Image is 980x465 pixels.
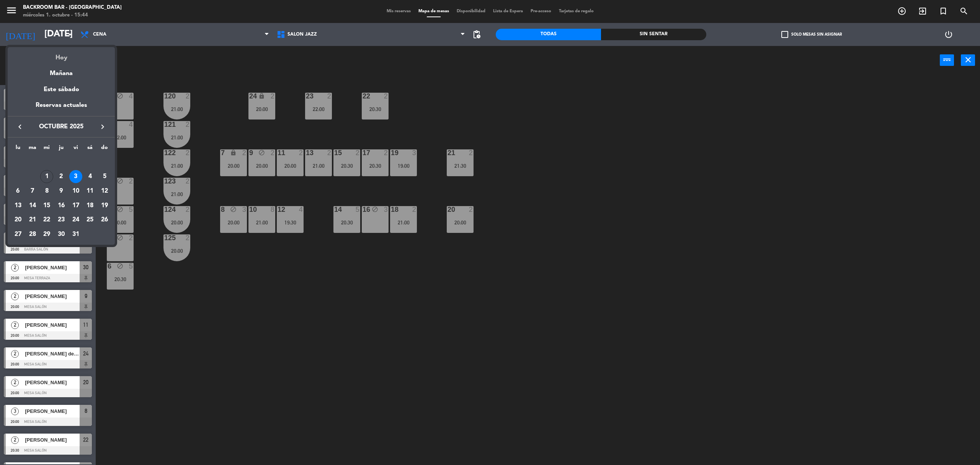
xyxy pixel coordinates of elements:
td: 14 de octubre de 2025 [25,198,40,213]
td: 21 de octubre de 2025 [25,213,40,227]
button: keyboard_arrow_left [13,122,27,132]
td: 29 de octubre de 2025 [39,227,54,242]
td: 26 de octubre de 2025 [97,213,112,227]
span: octubre 2025 [27,122,96,132]
td: 28 de octubre de 2025 [25,227,40,242]
div: 11 [83,185,96,198]
div: 31 [69,228,82,241]
div: 3 [69,170,82,183]
th: lunes [11,143,25,155]
div: 13 [11,199,24,212]
td: 25 de octubre de 2025 [83,213,98,227]
div: 25 [83,213,96,226]
td: 22 de octubre de 2025 [39,213,54,227]
td: 30 de octubre de 2025 [54,227,69,242]
div: 27 [11,228,24,241]
td: 27 de octubre de 2025 [11,227,25,242]
div: 20 [11,213,24,226]
div: 10 [69,185,82,198]
th: miércoles [39,143,54,155]
div: 4 [83,170,96,183]
th: martes [25,143,40,155]
div: 29 [40,228,53,241]
div: 7 [26,185,39,198]
td: 6 de octubre de 2025 [11,184,25,198]
div: 12 [98,185,111,198]
td: 13 de octubre de 2025 [11,198,25,213]
td: 9 de octubre de 2025 [54,184,69,198]
div: Hoy [8,47,115,63]
th: viernes [69,143,83,155]
button: keyboard_arrow_right [96,122,109,132]
div: Este sábado [8,79,115,100]
td: OCT. [11,155,112,170]
div: 1 [40,170,53,183]
td: 16 de octubre de 2025 [54,198,69,213]
div: 23 [55,213,68,226]
div: 17 [69,199,82,212]
div: 28 [26,228,39,241]
div: 26 [98,213,111,226]
td: 7 de octubre de 2025 [25,184,40,198]
th: sábado [83,143,98,155]
div: 16 [55,199,68,212]
div: 8 [40,185,53,198]
td: 8 de octubre de 2025 [39,184,54,198]
i: keyboard_arrow_left [15,122,24,131]
div: 9 [55,185,68,198]
td: 10 de octubre de 2025 [69,184,83,198]
th: domingo [97,143,112,155]
div: 24 [69,213,82,226]
div: 2 [55,170,68,183]
th: jueves [54,143,69,155]
td: 31 de octubre de 2025 [69,227,83,242]
td: 15 de octubre de 2025 [39,198,54,213]
td: 4 de octubre de 2025 [83,169,98,184]
td: 23 de octubre de 2025 [54,213,69,227]
td: 24 de octubre de 2025 [69,213,83,227]
td: 1 de octubre de 2025 [39,169,54,184]
div: Reservas actuales [8,100,115,116]
td: 19 de octubre de 2025 [97,198,112,213]
i: keyboard_arrow_right [98,122,107,131]
div: 5 [98,170,111,183]
div: 22 [40,213,53,226]
div: 18 [83,199,96,212]
div: 6 [11,185,24,198]
td: 11 de octubre de 2025 [83,184,98,198]
td: 5 de octubre de 2025 [97,169,112,184]
td: 3 de octubre de 2025 [69,169,83,184]
div: 30 [55,228,68,241]
div: 21 [26,213,39,226]
div: 14 [26,199,39,212]
td: 12 de octubre de 2025 [97,184,112,198]
td: 20 de octubre de 2025 [11,213,25,227]
td: 18 de octubre de 2025 [83,198,98,213]
td: 17 de octubre de 2025 [69,198,83,213]
td: 2 de octubre de 2025 [54,169,69,184]
div: Mañana [8,63,115,79]
div: 15 [40,199,53,212]
div: 19 [98,199,111,212]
